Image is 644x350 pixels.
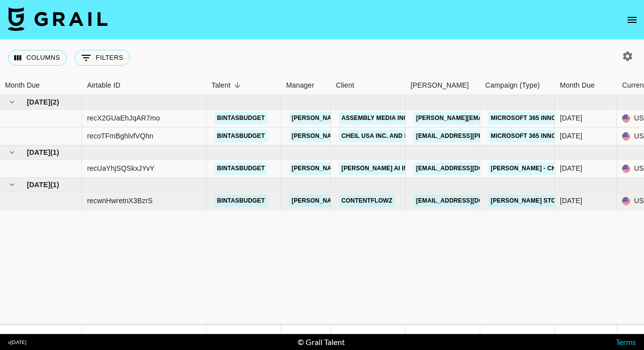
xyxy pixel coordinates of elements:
[215,130,267,142] a: bintasbudget
[8,7,107,31] img: Grail Talent
[75,50,130,66] button: Show filters
[50,97,59,107] span: ( 2 )
[50,147,59,157] span: ( 1 )
[298,337,345,347] div: © Grail Talent
[27,180,50,190] span: [DATE]
[286,76,314,95] div: Manager
[480,76,555,95] div: Campaign (Type)
[560,131,582,141] div: Jun '25
[560,163,582,173] div: Jul '25
[339,130,453,142] a: Cheil USA Inc. and its affiliates
[488,130,615,142] a: Microsoft 365 Innovation Campaign
[414,195,525,207] a: [EMAIL_ADDRESS][DOMAIN_NAME]
[215,112,267,124] a: bintasbudget
[50,180,59,190] span: ( 1 )
[339,195,395,207] a: Contentflowz
[289,112,503,124] a: [PERSON_NAME][EMAIL_ADDRESS][PERSON_NAME][DOMAIN_NAME]
[488,195,567,207] a: [PERSON_NAME] Store
[560,196,582,206] div: Aug '25
[87,196,153,206] div: recwnHwretnX3BzrS
[616,337,636,347] a: Terms
[414,162,525,175] a: [EMAIL_ADDRESS][DOMAIN_NAME]
[5,178,19,192] button: hide children
[87,131,153,141] div: recoTFmBghlvfVQhn
[281,76,331,95] div: Manager
[215,162,267,175] a: bintasbudget
[289,195,503,207] a: [PERSON_NAME][EMAIL_ADDRESS][PERSON_NAME][DOMAIN_NAME]
[5,76,40,95] div: Month Due
[82,76,207,95] div: Airtable ID
[5,145,19,159] button: hide children
[555,76,617,95] div: Month Due
[414,112,576,124] a: [PERSON_NAME][EMAIL_ADDRESS][DOMAIN_NAME]
[622,10,642,30] button: open drawer
[27,147,50,157] span: [DATE]
[230,78,244,92] button: Sort
[87,113,160,123] div: recX2GUaEhJqAR7mo
[8,339,26,346] div: v [DATE]
[289,162,503,175] a: [PERSON_NAME][EMAIL_ADDRESS][PERSON_NAME][DOMAIN_NAME]
[406,76,480,95] div: Booker
[339,162,415,175] a: [PERSON_NAME] AI Inc
[87,163,155,173] div: recUaYhjSQSkxJYvY
[87,76,120,95] div: Airtable ID
[488,162,621,175] a: [PERSON_NAME] - Chat Feature Promo
[8,50,67,66] button: Select columns
[289,130,503,142] a: [PERSON_NAME][EMAIL_ADDRESS][PERSON_NAME][DOMAIN_NAME]
[560,76,595,95] div: Month Due
[414,130,576,142] a: [EMAIL_ADDRESS][PERSON_NAME][DOMAIN_NAME]
[215,195,267,207] a: bintasbudget
[336,76,354,95] div: Client
[331,76,406,95] div: Client
[411,76,469,95] div: [PERSON_NAME]
[339,112,412,124] a: Assembly Media Inc.
[207,76,281,95] div: Talent
[212,76,230,95] div: Talent
[560,113,582,123] div: Jun '25
[485,76,540,95] div: Campaign (Type)
[27,97,50,107] span: [DATE]
[5,95,19,109] button: hide children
